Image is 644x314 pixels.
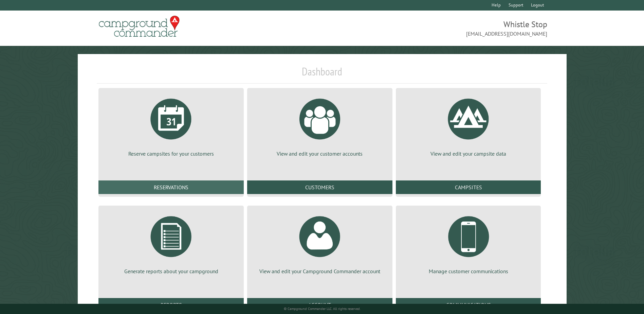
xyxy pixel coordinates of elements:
h1: Dashboard [97,65,547,84]
a: View and edit your Campground Commander account [255,211,384,275]
a: Campsites [396,180,541,194]
p: View and edit your customer accounts [255,150,384,157]
a: View and edit your campsite data [404,93,533,157]
small: © Campground Commander LLC. All rights reserved. [284,307,361,311]
a: Reservations [98,180,244,194]
p: Reserve campsites for your customers [107,150,236,157]
a: Communications [396,298,541,312]
p: View and edit your Campground Commander account [255,267,384,275]
a: Generate reports about your campground [107,211,236,275]
p: View and edit your campsite data [404,150,533,157]
a: Customers [247,180,392,194]
a: View and edit your customer accounts [255,93,384,157]
a: Account [247,298,392,312]
a: Manage customer communications [404,211,533,275]
p: Generate reports about your campground [107,267,236,275]
a: Reports [98,298,244,312]
img: Campground Commander [97,13,182,40]
a: Reserve campsites for your customers [107,93,236,157]
span: Whistle Stop [EMAIL_ADDRESS][DOMAIN_NAME] [322,19,547,38]
p: Manage customer communications [404,267,533,275]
